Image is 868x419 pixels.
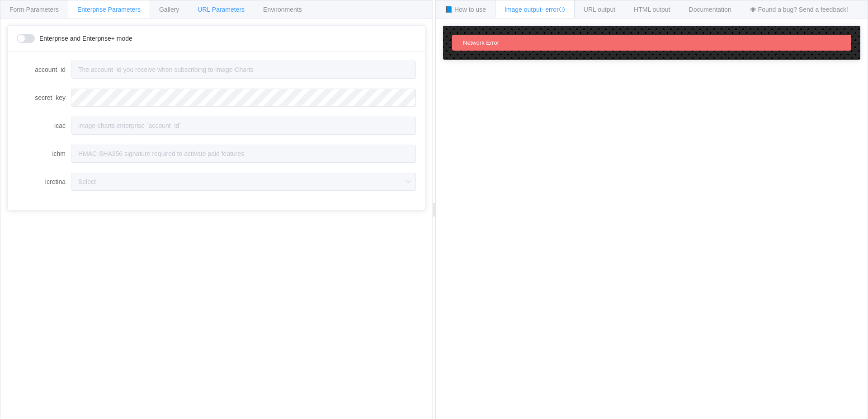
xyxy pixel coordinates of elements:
span: URL Parameters [198,6,245,13]
span: 🕷 Found a bug? Send a feedback! [750,6,848,13]
span: Enterprise Parameters [77,6,141,13]
span: Image output [505,6,565,13]
span: Documentation [689,6,731,13]
span: Environments [263,6,302,13]
label: secret_key [17,89,71,107]
span: HTML output [634,6,670,13]
label: icretina [17,173,71,191]
span: URL output [584,6,615,13]
input: The account_id you receive when subscribing to Image-Charts [71,61,416,79]
label: ichm [17,145,71,163]
input: image-charts enterprise `account_id` [71,117,416,135]
span: - error [542,6,565,13]
span: Gallery [159,6,179,13]
input: HMAC-SHA256 signature required to activate paid features [71,145,416,163]
label: account_id [17,61,71,79]
input: Select [71,173,416,191]
span: 📘 How to use [445,6,486,13]
span: Enterprise and Enterprise+ mode [39,35,132,42]
span: Form Parameters [9,6,59,13]
span: Network Error [463,39,499,46]
label: icac [17,117,71,135]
